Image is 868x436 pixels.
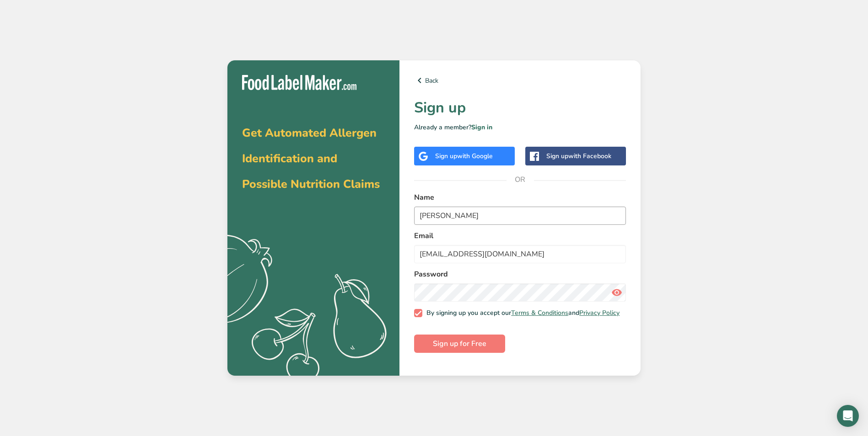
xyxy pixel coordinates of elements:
[414,97,626,119] h1: Sign up
[471,123,492,132] a: Sign in
[568,152,611,160] span: with Facebook
[242,125,380,192] span: Get Automated Allergen Identification and Possible Nutrition Claims
[837,405,859,427] div: Open Intercom Messenger
[507,166,534,193] span: OR
[414,75,626,86] a: Back
[242,75,356,90] img: Food Label Maker
[433,338,486,349] span: Sign up for Free
[414,335,505,353] button: Sign up for Free
[414,230,626,241] label: Email
[511,308,568,317] a: Terms & Conditions
[414,192,626,203] label: Name
[546,151,611,161] div: Sign up
[414,269,626,280] label: Password
[414,122,626,132] p: Already a member?
[414,245,626,263] input: email@example.com
[579,308,620,317] a: Privacy Policy
[422,309,620,317] span: By signing up you accept our and
[414,207,626,225] input: John Doe
[457,152,493,160] span: with Google
[435,151,493,161] div: Sign up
